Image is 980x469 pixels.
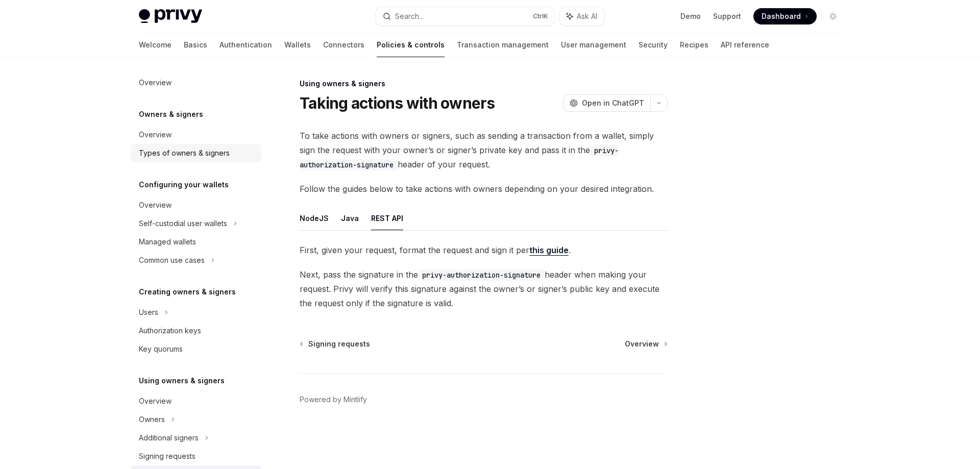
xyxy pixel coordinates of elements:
span: First, given your request, format the request and sign it per . [300,243,668,257]
a: Overview [131,392,261,410]
a: Dashboard [753,8,817,24]
div: Common use cases [139,254,205,266]
a: Policies & controls [377,33,445,57]
a: Overview [625,339,667,349]
a: Types of owners & signers [131,144,261,162]
h1: Taking actions with owners [300,94,495,112]
a: Key quorums [131,340,261,358]
div: Additional signers [139,432,199,444]
a: Overview [131,196,261,214]
div: Search... [395,10,424,22]
div: Overview [139,395,171,407]
div: Key quorums [139,343,183,355]
span: Signing requests [308,339,370,349]
div: Signing requests [139,450,195,462]
a: Security [639,33,668,57]
button: NodeJS [300,206,329,230]
a: Welcome [139,33,171,57]
div: Self-custodial user wallets [139,217,227,230]
a: this guide [529,245,569,256]
a: Support [713,11,741,21]
div: Users [139,306,158,318]
a: Signing requests [131,447,261,465]
a: Transaction management [457,33,549,57]
a: Connectors [323,33,364,57]
div: Overview [139,77,171,89]
span: To take actions with owners or signers, such as sending a transaction from a wallet, simply sign ... [300,129,668,171]
span: Dashboard [762,11,801,21]
h5: Creating owners & signers [139,286,236,298]
h5: Owners & signers [139,108,203,120]
code: privy-authorization-signature [418,269,545,281]
span: Follow the guides below to take actions with owners depending on your desired integration. [300,182,668,196]
span: Overview [625,339,659,349]
h5: Using owners & signers [139,375,225,387]
a: Powered by Mintlify [300,394,367,405]
div: Overview [139,129,171,141]
a: API reference [721,33,769,57]
button: REST API [371,206,403,230]
a: Recipes [680,33,708,57]
button: Search...CtrlK [376,7,554,26]
span: Next, pass the signature in the header when making your request. Privy will verify this signature... [300,267,668,310]
img: light logo [139,9,202,23]
span: Open in ChatGPT [582,98,644,108]
button: Java [341,206,359,230]
button: Open in ChatGPT [563,94,650,112]
a: Authorization keys [131,322,261,340]
div: Overview [139,199,171,211]
a: Overview [131,126,261,144]
a: Authentication [219,33,272,57]
h5: Configuring your wallets [139,179,229,191]
a: Signing requests [301,339,370,349]
a: Managed wallets [131,233,261,251]
div: Managed wallets [139,236,196,248]
div: Owners [139,413,165,426]
div: Authorization keys [139,325,201,337]
a: Basics [184,33,207,57]
a: Overview [131,73,261,92]
button: Toggle dark mode [825,8,841,24]
div: Using owners & signers [300,79,668,89]
a: Wallets [284,33,311,57]
span: Ctrl K [533,12,548,20]
span: Ask AI [577,11,597,21]
div: Types of owners & signers [139,147,230,159]
button: Ask AI [559,7,604,26]
a: Demo [680,11,701,21]
a: User management [561,33,626,57]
